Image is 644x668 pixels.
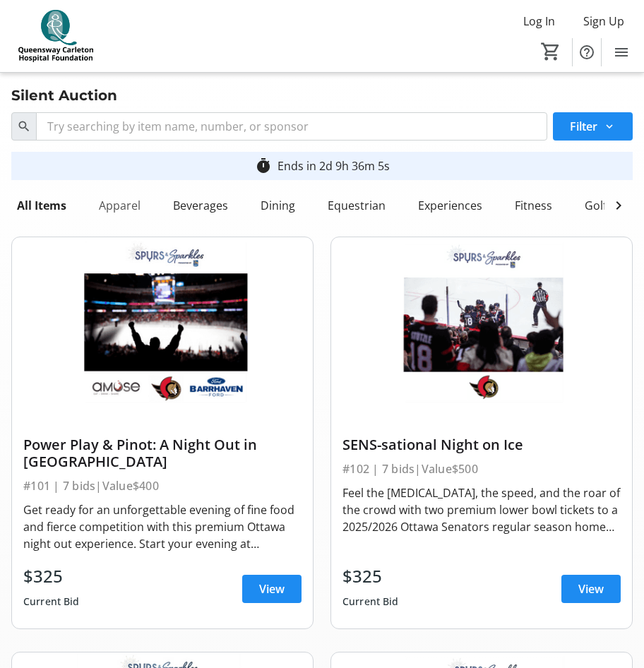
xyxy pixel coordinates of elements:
[570,118,597,135] span: Filter
[3,84,126,107] div: Silent Auction
[342,589,399,614] div: Current Bid
[342,436,621,453] div: SENS-sational Night on Ice
[322,191,391,220] div: Equestrian
[342,484,621,535] div: Feel the [MEDICAL_DATA], the speed, and the roar of the crowd with two premium lower bowl tickets...
[23,436,302,470] div: Power Play & Pinot: A Night Out in [GEOGRAPHIC_DATA]
[561,575,621,603] a: View
[278,157,390,174] div: Ends in 2d 9h 36m 5s
[167,191,234,220] div: Beverages
[93,191,146,220] div: Apparel
[578,580,604,597] span: View
[342,563,399,589] div: $325
[12,237,313,407] img: Power Play & Pinot: A Night Out in Ottawa
[8,10,102,63] img: QCH Foundation's Logo
[342,459,621,479] div: #102 | 7 bids | Value $500
[553,112,633,141] button: Filter
[573,38,601,66] button: Help
[36,112,547,141] input: Try searching by item name, number, or sponsor
[23,501,302,552] div: Get ready for an unforgettable evening of fine food and fierce competition with this premium Otta...
[412,191,488,220] div: Experiences
[572,10,636,32] button: Sign Up
[509,191,558,220] div: Fitness
[23,563,80,589] div: $325
[242,575,302,603] a: View
[259,580,285,597] span: View
[583,13,624,30] span: Sign Up
[579,191,612,220] div: Golf
[23,476,302,496] div: #101 | 7 bids | Value $400
[23,589,80,614] div: Current Bid
[523,13,555,30] span: Log In
[331,237,632,407] img: SENS-sational Night on Ice
[11,191,72,220] div: All Items
[607,38,636,66] button: Menu
[255,191,301,220] div: Dining
[512,10,566,32] button: Log In
[255,157,272,174] mat-icon: timer_outline
[538,39,563,64] button: Cart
